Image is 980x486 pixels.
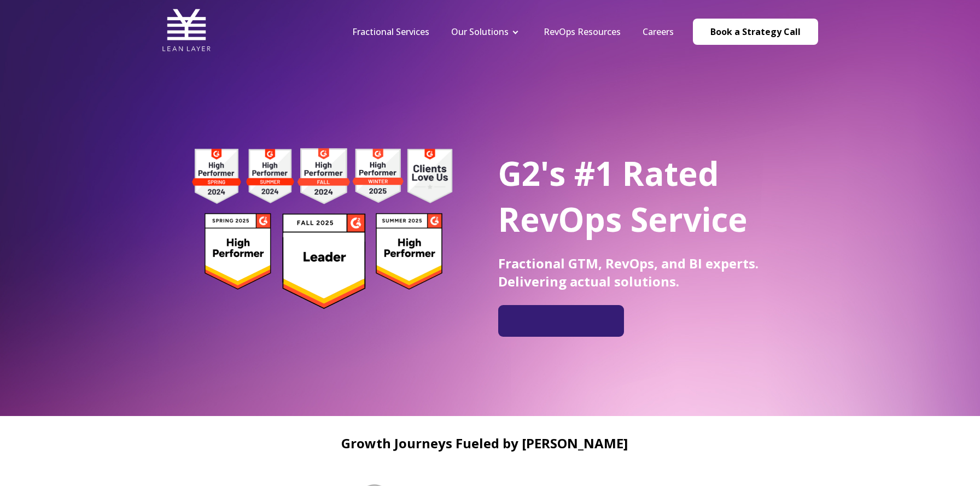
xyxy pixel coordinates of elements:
a: Careers [643,26,674,38]
span: Fractional GTM, RevOps, and BI experts. Delivering actual solutions. [498,254,759,290]
img: Lean Layer Logo [162,5,211,55]
a: RevOps Resources [544,26,621,38]
iframe: Embedded CTA [504,309,619,332]
a: Our Solutions [451,26,509,38]
a: Fractional Services [352,26,429,38]
h2: Growth Journeys Fueled by [PERSON_NAME] [162,436,807,450]
img: g2 badges [173,145,471,312]
span: G2's #1 Rated RevOps Service [498,151,748,242]
a: Book a Strategy Call [693,19,818,45]
div: Navigation Menu [341,26,685,38]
